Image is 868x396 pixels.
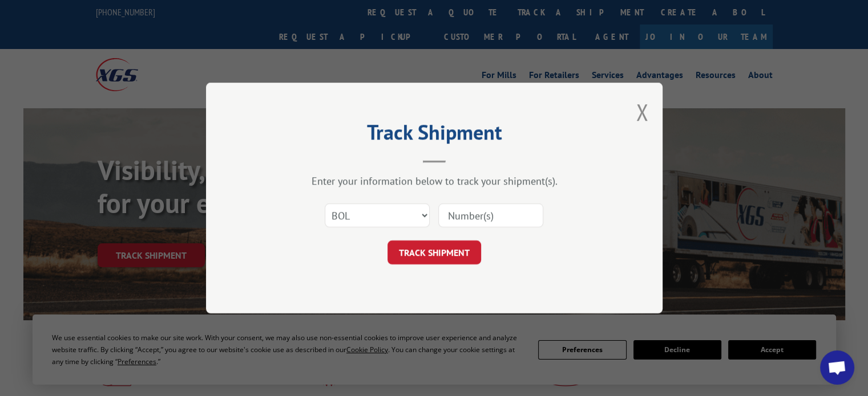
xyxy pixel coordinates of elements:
[263,174,605,187] div: Enter your information below to track your shipment(s).
[636,97,648,127] button: Close modal
[263,124,605,146] h2: Track Shipment
[387,240,481,264] button: TRACK SHIPMENT
[820,350,854,385] div: Open chat
[438,203,543,227] input: Number(s)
